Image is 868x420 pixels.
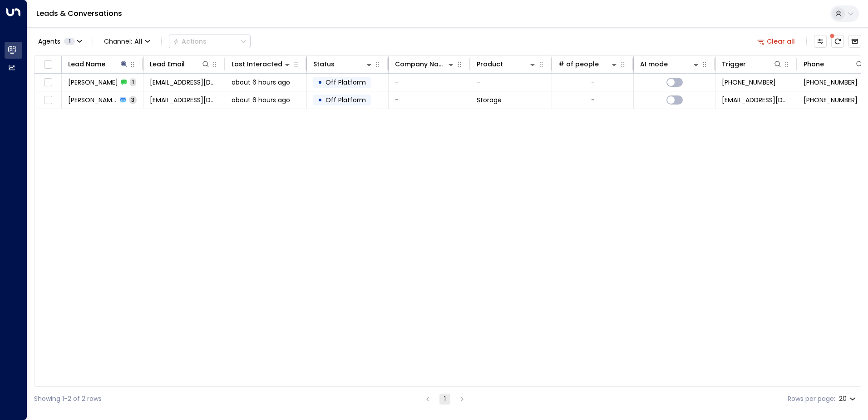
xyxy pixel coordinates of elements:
[325,78,366,87] span: Off Platform
[129,96,137,104] span: 3
[100,35,154,48] button: Channel:All
[591,95,595,105] div: -
[100,35,154,48] span: Channel:
[804,95,858,105] span: +447577181315
[389,91,470,109] td: -
[34,35,85,48] button: Agents1
[558,59,619,70] div: # of people
[804,78,858,87] span: +447577181315
[558,59,599,70] div: # of people
[42,95,54,106] span: Toggle select row
[325,95,366,105] span: Off Platform
[68,78,118,87] span: Benjamin Britton
[169,35,251,48] div: Button group with a nested menu
[831,35,844,48] span: There are new threads available. Refresh the grid to view the latest updates.
[232,95,290,105] span: about 6 hours ago
[34,394,102,404] div: Showing 1-2 of 2 rows
[848,35,861,48] button: Archived Leads
[130,78,136,86] span: 1
[591,78,595,87] div: -
[788,394,835,404] label: Rows per page:
[477,95,502,105] span: Storage
[36,8,122,19] a: Leads & Conversations
[150,78,218,87] span: benbritton992@gmail.com
[313,59,335,70] div: Status
[64,38,75,45] span: 1
[470,74,552,91] td: -
[395,59,446,70] div: Company Name
[169,35,251,48] button: Actions
[722,78,776,87] span: +447577181315
[173,37,207,45] div: Actions
[232,59,282,70] div: Last Interacted
[68,59,105,70] div: Lead Name
[754,35,799,48] button: Clear all
[68,59,128,70] div: Lead Name
[42,59,54,70] span: Toggle select all
[722,59,746,70] div: Trigger
[232,78,290,87] span: about 6 hours ago
[150,59,185,70] div: Lead Email
[150,59,210,70] div: Lead Email
[477,59,503,70] div: Product
[439,394,450,405] button: page 1
[318,75,322,90] div: •
[42,77,54,88] span: Toggle select row
[722,59,782,70] div: Trigger
[134,38,143,45] span: All
[422,393,468,405] nav: pagination navigation
[722,95,790,105] span: leads@space-station.co.uk
[640,59,700,70] div: AI mode
[313,59,374,70] div: Status
[477,59,537,70] div: Product
[395,59,455,70] div: Company Name
[640,59,668,70] div: AI mode
[38,38,60,45] span: Agents
[232,59,292,70] div: Last Interacted
[814,35,827,48] button: Customize
[804,59,824,70] div: Phone
[839,392,858,405] div: 20
[318,92,322,108] div: •
[389,74,470,91] td: -
[150,95,218,105] span: benbritton992@gmail.com
[804,59,864,70] div: Phone
[68,95,117,105] span: Benjamin Britton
